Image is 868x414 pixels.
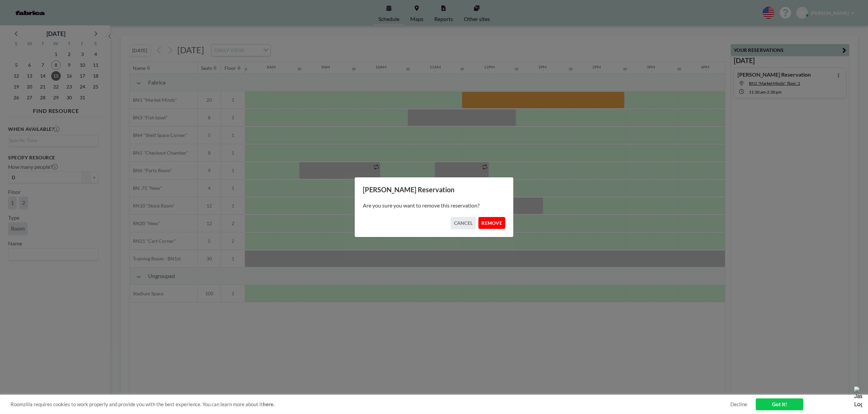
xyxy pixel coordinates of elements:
[11,401,730,408] span: Roomzilla requires cookies to work properly and provide you with the best experience. You can lea...
[451,217,476,229] button: CANCEL
[363,185,505,194] h3: [PERSON_NAME] Reservation
[363,202,505,209] p: Are you sure you want to remove this reservation?
[730,401,747,408] a: Decline
[756,398,803,410] a: Got it!
[478,217,505,229] button: REMOVE
[263,401,274,407] a: here.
